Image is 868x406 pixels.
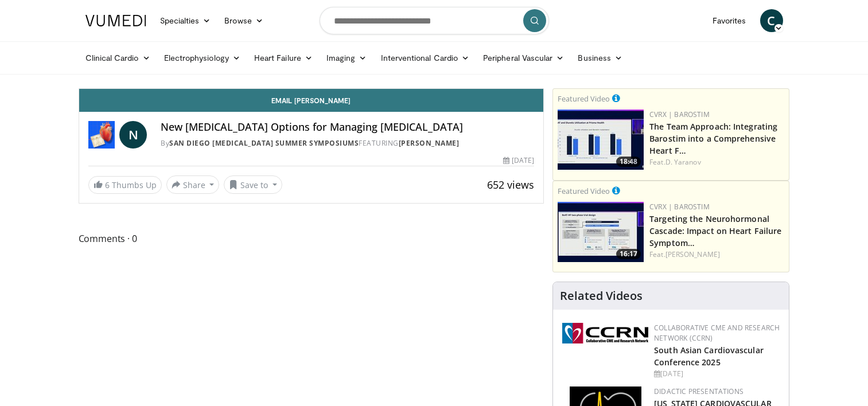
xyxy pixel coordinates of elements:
[476,46,571,69] a: Peripheral Vascular
[487,178,534,192] span: 652 views
[560,289,643,303] h4: Related Videos
[558,202,644,262] a: 16:17
[665,157,701,167] a: D. Yaranov
[157,46,247,69] a: Electrophysiology
[503,155,534,166] div: [DATE]
[649,213,781,248] a: Targeting the Neurohormonal Cascade: Impact on Heart Failure Symptom…
[161,121,534,134] h4: New [MEDICAL_DATA] Options for Managing [MEDICAL_DATA]
[649,110,710,119] a: CVRx | Barostim
[558,186,610,196] small: Featured Video
[247,46,320,69] a: Heart Failure
[224,175,282,194] button: Save to
[320,7,549,34] input: Search topics, interventions
[558,110,644,170] img: 6d264a54-9de4-4e50-92ac-3980a0489eeb.150x105_q85_crop-smart_upscale.jpg
[79,231,544,246] span: Comments 0
[105,179,110,190] span: 6
[558,93,610,104] small: Featured Video
[649,121,777,156] a: The Team Approach: Integrating Barostim into a Comprehensive Heart F…
[558,110,644,170] a: 18:48
[654,323,780,343] a: Collaborative CME and Research Network (CCRN)
[88,176,162,194] a: 6 Thumbs Up
[88,121,115,149] img: San Diego Heart Failure Summer Symposiums
[79,89,544,112] a: Email [PERSON_NAME]
[760,9,783,32] a: C
[654,345,764,368] a: South Asian Cardiovascular Conference 2025
[153,9,218,32] a: Specialties
[119,121,147,149] a: N
[616,157,641,167] span: 18:48
[399,138,460,148] a: [PERSON_NAME]
[79,46,157,69] a: Clinical Cardio
[649,202,710,212] a: CVRx | Barostim
[665,249,720,259] a: [PERSON_NAME]
[654,369,780,379] div: [DATE]
[161,138,534,149] div: By FEATURING
[571,46,629,69] a: Business
[166,175,220,194] button: Share
[616,249,641,259] span: 16:17
[706,9,753,32] a: Favorites
[169,138,359,148] a: San Diego [MEDICAL_DATA] Summer Symposiums
[320,46,374,69] a: Imaging
[558,202,644,262] img: f3314642-f119-4bcb-83d2-db4b1a91d31e.150x105_q85_crop-smart_upscale.jpg
[374,46,477,69] a: Interventional Cardio
[562,323,648,343] img: a04ee3ba-8487-4636-b0fb-5e8d268f3737.png.150x105_q85_autocrop_double_scale_upscale_version-0.2.png
[217,9,270,32] a: Browse
[649,157,784,167] div: Feat.
[85,15,146,26] img: VuMedi Logo
[654,387,780,397] div: Didactic Presentations
[649,249,784,260] div: Feat.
